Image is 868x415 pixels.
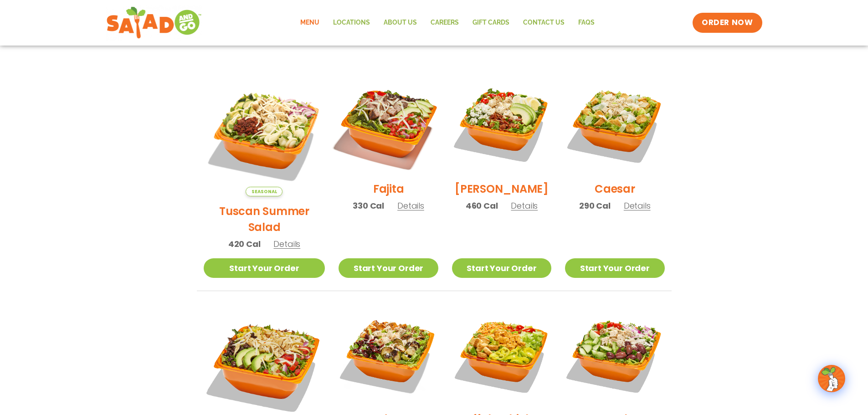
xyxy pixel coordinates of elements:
[516,12,571,33] a: Contact Us
[624,200,651,211] span: Details
[579,200,611,212] span: 290 Cal
[204,258,325,278] a: Start Your Order
[819,366,844,391] img: wpChatIcon
[330,66,447,183] img: Product photo for Fajita Salad
[326,12,377,33] a: Locations
[452,258,551,278] a: Start Your Order
[204,75,325,196] img: Product photo for Tuscan Summer Salad
[466,12,516,33] a: GIFT CARDS
[455,181,549,197] h2: [PERSON_NAME]
[595,181,635,197] h2: Caesar
[702,17,753,28] span: ORDER NOW
[339,258,438,278] a: Start Your Order
[452,305,551,404] img: Product photo for Buffalo Chicken Salad
[273,238,300,250] span: Details
[353,200,384,212] span: 330 Cal
[373,181,404,197] h2: Fajita
[339,305,438,404] img: Product photo for Roasted Autumn Salad
[511,200,538,211] span: Details
[397,200,424,211] span: Details
[693,13,762,33] a: ORDER NOW
[293,12,601,33] nav: Menu
[466,200,498,212] span: 460 Cal
[246,187,282,196] span: Seasonal
[565,305,664,404] img: Product photo for Greek Salad
[293,12,326,33] a: Menu
[106,5,202,41] img: new-SAG-logo-768×292
[571,12,601,33] a: FAQs
[204,203,325,235] h2: Tuscan Summer Salad
[565,258,664,278] a: Start Your Order
[377,12,424,33] a: About Us
[228,238,261,250] span: 420 Cal
[424,12,466,33] a: Careers
[565,75,664,174] img: Product photo for Caesar Salad
[452,75,551,174] img: Product photo for Cobb Salad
